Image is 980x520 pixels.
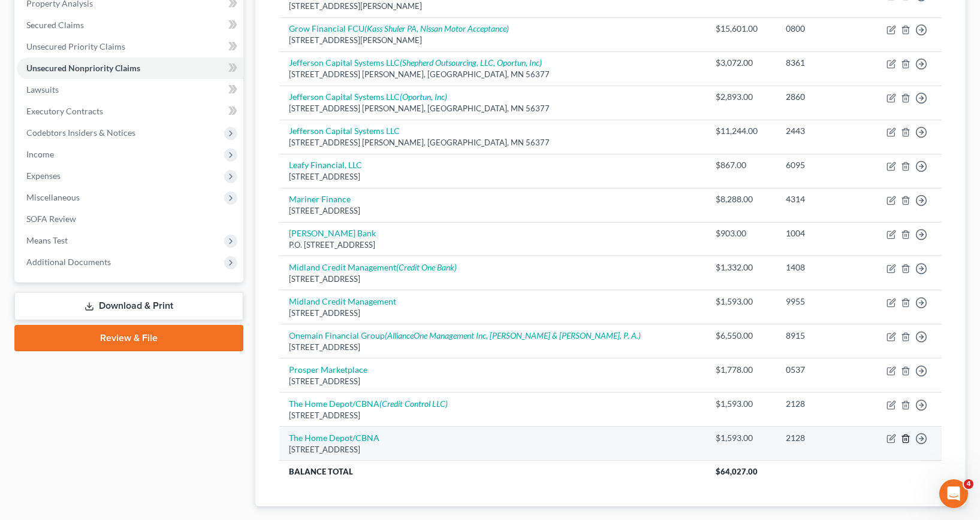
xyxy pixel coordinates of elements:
[289,273,696,285] div: [STREET_ADDRESS]
[289,92,447,102] a: Jefferson Capital Systems LLC(Oportun, Inc)
[289,444,696,455] div: [STREET_ADDRESS]
[289,342,696,353] div: [STREET_ADDRESS]
[786,57,858,69] div: 8361
[289,308,696,319] div: [STREET_ADDRESS]
[716,364,767,376] div: $1,778.00
[716,296,767,308] div: $1,593.00
[289,330,641,340] a: Onemain Financial Group(AllianceOne Management Inc, [PERSON_NAME] & [PERSON_NAME], P. A.)
[26,63,140,73] span: Unsecured Nonpriority Claims
[289,239,696,251] div: P.O. [STREET_ADDRESS]
[17,14,243,36] a: Secured Claims
[26,214,76,224] span: SOFA Review
[716,193,767,205] div: $8,288.00
[786,125,858,137] div: 2443
[26,41,125,51] span: Unsecured Priority Claims
[786,23,858,35] div: 0800
[289,126,400,136] a: Jefferson Capital Systems LLC
[364,23,509,34] i: (Kass Shuler PA, Nissan Motor Acceptance)
[786,91,858,103] div: 2860
[14,325,243,351] a: Review & File
[17,36,243,57] a: Unsecured Priority Claims
[716,398,767,410] div: $1,593.00
[17,57,243,79] a: Unsecured Nonpriority Claims
[26,257,111,267] span: Additional Documents
[786,330,858,342] div: 8915
[289,103,696,114] div: [STREET_ADDRESS] [PERSON_NAME], [GEOGRAPHIC_DATA], MN 56377
[26,127,135,138] span: Codebtors Insiders & Notices
[716,227,767,239] div: $903.00
[289,23,509,34] a: Grow Financial FCU(Kass Shuler PA, Nissan Motor Acceptance)
[289,410,696,421] div: [STREET_ADDRESS]
[716,159,767,171] div: $867.00
[289,57,542,68] a: Jefferson Capital Systems LLC(Shepherd Outsourcing, LLC, Oportun, Inc)
[939,479,968,508] iframe: Intercom live chat
[17,101,243,122] a: Executory Contracts
[716,125,767,137] div: $11,244.00
[385,330,641,340] i: (AllianceOne Management Inc, [PERSON_NAME] & [PERSON_NAME], P. A.)
[716,57,767,69] div: $3,072.00
[396,262,457,272] i: (Credit One Bank)
[289,1,696,12] div: [STREET_ADDRESS][PERSON_NAME]
[289,364,367,375] a: Prosper Marketplace
[289,433,379,443] a: The Home Depot/CBNA
[289,69,696,80] div: [STREET_ADDRESS] [PERSON_NAME], [GEOGRAPHIC_DATA], MN 56377
[26,20,84,30] span: Secured Claims
[786,159,858,171] div: 6095
[716,432,767,444] div: $1,593.00
[26,192,80,202] span: Miscellaneous
[786,398,858,410] div: 2128
[786,432,858,444] div: 2128
[289,137,696,148] div: [STREET_ADDRESS] [PERSON_NAME], [GEOGRAPHIC_DATA], MN 56377
[289,205,696,217] div: [STREET_ADDRESS]
[716,467,758,476] span: $64,027.00
[400,57,542,68] i: (Shepherd Outsourcing, LLC, Oportun, Inc)
[786,193,858,205] div: 4314
[17,208,243,230] a: SOFA Review
[379,399,448,409] i: (Credit Control LLC)
[17,79,243,101] a: Lawsuits
[26,149,54,159] span: Income
[289,228,376,238] a: [PERSON_NAME] Bank
[289,160,362,170] a: Leafy Financial, LLC
[716,261,767,273] div: $1,332.00
[716,330,767,342] div: $6,550.00
[289,35,696,46] div: [STREET_ADDRESS][PERSON_NAME]
[14,292,243,320] a: Download & Print
[289,262,457,272] a: Midland Credit Management(Credit One Bank)
[786,227,858,239] div: 1004
[716,23,767,35] div: $15,601.00
[289,194,351,204] a: Mariner Finance
[289,399,448,409] a: The Home Depot/CBNA(Credit Control LLC)
[26,235,68,245] span: Means Test
[279,461,706,482] th: Balance Total
[26,171,61,181] span: Expenses
[786,364,858,376] div: 0537
[289,376,696,387] div: [STREET_ADDRESS]
[786,296,858,308] div: 9955
[716,91,767,103] div: $2,893.00
[964,479,973,489] span: 4
[26,84,59,95] span: Lawsuits
[786,261,858,273] div: 1408
[289,171,696,183] div: [STREET_ADDRESS]
[400,92,447,102] i: (Oportun, Inc)
[26,106,103,116] span: Executory Contracts
[289,296,396,306] a: Midland Credit Management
